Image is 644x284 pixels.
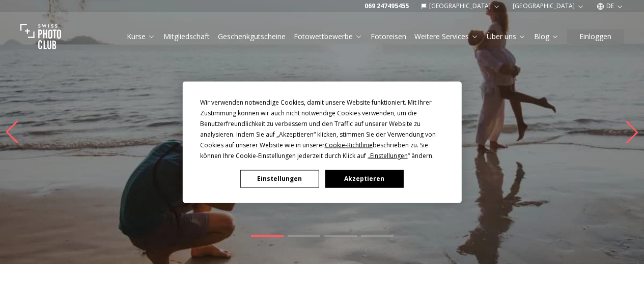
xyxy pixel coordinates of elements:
div: Cookie Consent Prompt [182,81,461,203]
span: Cookie-Richtlinie [325,140,373,149]
button: Akzeptieren [325,170,403,187]
span: Einstellungen [370,151,408,160]
div: Wir verwenden notwendige Cookies, damit unsere Website funktioniert. Mit Ihrer Zustimmung können ... [200,97,444,161]
button: Einstellungen [240,170,319,187]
